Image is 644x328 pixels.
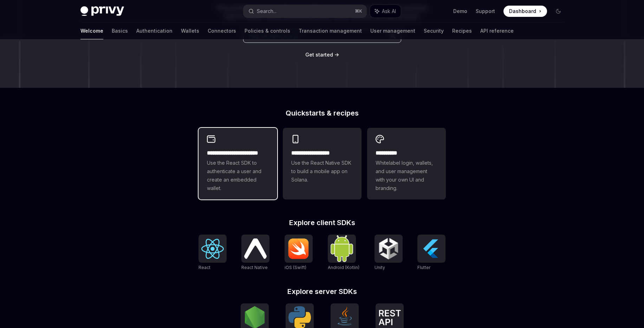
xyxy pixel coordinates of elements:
a: API reference [480,22,514,39]
button: Search...⌘K [243,5,366,18]
a: Transaction management [299,22,362,39]
a: Demo [453,8,467,15]
a: Get started [305,51,333,58]
span: Flutter [417,265,430,270]
a: iOS (Swift)iOS (Swift) [285,235,313,271]
img: Android (Kotlin) [331,235,353,262]
a: Authentication [136,22,173,39]
span: ⌘ K [355,8,362,14]
span: Dashboard [509,8,536,15]
img: Unity [377,237,400,260]
img: dark logo [80,6,124,16]
span: Whitelabel login, wallets, and user management with your own UI and branding. [376,159,437,192]
img: Flutter [420,237,443,260]
img: React [201,239,224,259]
img: React Native [244,238,267,258]
span: Use the React Native SDK to build a mobile app on Solana. [291,159,353,184]
a: Connectors [208,22,236,39]
a: Wallets [181,22,199,39]
h2: Explore server SDKs [199,288,446,295]
a: Policies & controls [245,22,290,39]
span: Android (Kotlin) [328,265,359,270]
button: Toggle dark mode [553,6,564,17]
h2: Explore client SDKs [199,219,446,226]
a: UnityUnity [375,235,403,271]
span: Unity [375,265,385,270]
a: Welcome [80,22,103,39]
h2: Quickstarts & recipes [199,110,446,117]
a: **** *****Whitelabel login, wallets, and user management with your own UI and branding. [367,128,446,199]
img: REST API [378,310,401,325]
a: Recipes [452,22,472,39]
a: Basics [112,22,128,39]
span: Use the React SDK to authenticate a user and create an embedded wallet. [207,159,269,192]
span: React Native [241,265,268,270]
a: **** **** **** ***Use the React Native SDK to build a mobile app on Solana. [283,128,362,199]
a: Support [476,8,495,15]
img: iOS (Swift) [287,238,310,259]
span: iOS (Swift) [285,265,306,270]
a: User management [370,22,415,39]
a: ReactReact [199,235,227,271]
a: Dashboard [503,6,547,17]
a: Android (Kotlin)Android (Kotlin) [328,235,359,271]
a: FlutterFlutter [417,235,445,271]
span: React [199,265,210,270]
div: Search... [257,7,277,15]
button: Ask AI [370,5,401,18]
span: Ask AI [382,8,396,15]
span: Get started [305,52,333,58]
a: React NativeReact Native [241,235,269,271]
a: Security [424,22,444,39]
